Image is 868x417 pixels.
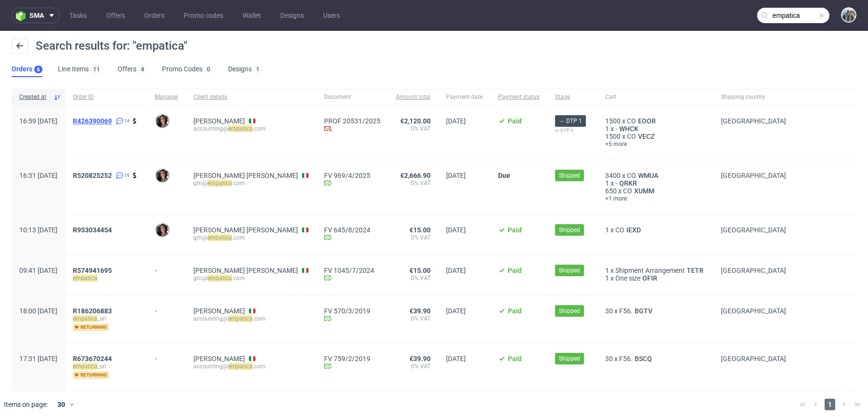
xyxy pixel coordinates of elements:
span: OFIR [640,274,659,282]
span: 0% VAT [396,234,431,242]
mark: empatica [207,234,232,241]
span: [DATE] [446,307,466,315]
a: WHCK [617,125,640,133]
a: R186206883 [73,307,114,315]
span: CO [627,133,636,140]
a: EOOR [636,117,658,125]
span: 1 [605,274,609,282]
div: x [605,187,705,195]
a: Tasks [64,8,93,23]
span: R953034454 [73,226,112,234]
span: 1 [605,226,609,234]
span: F56. [619,355,633,363]
a: PROF 20531/2025 [324,117,380,125]
a: Line Items11 [58,62,102,77]
span: Manager [155,93,178,101]
span: Stage [555,93,590,101]
mark: empatica [228,363,253,370]
mark: empatica [73,275,97,282]
a: Offers4 [118,62,147,77]
span: 10:13 [DATE] [19,226,57,234]
span: Shipment Arrangement [615,267,685,274]
span: Paid [508,267,522,274]
mark: empatica [73,315,97,322]
span: 16:59 [DATE] [19,117,57,125]
span: Search results for: "empatica" [36,39,188,53]
span: [GEOGRAPHIC_DATA] [721,226,786,234]
span: Shipped [559,266,580,275]
div: x [605,307,705,315]
span: Cart [605,93,705,101]
mark: empatica [207,275,232,282]
span: VECZ [636,133,656,140]
span: IEXD [624,226,643,234]
div: 1 [256,66,259,73]
span: R186206883 [73,307,112,315]
div: - [155,303,178,315]
span: 0% VAT [396,179,431,187]
a: WMUA [636,172,660,179]
a: Wallet [237,8,267,23]
span: 1500 [605,117,621,125]
img: Zeniuk Magdalena [842,8,855,22]
div: x [605,226,705,234]
span: - [615,179,617,187]
span: returning [73,323,109,331]
a: Promo Codes0 [162,62,213,77]
span: 0% VAT [396,274,431,282]
span: Shipped [559,226,580,234]
span: 650 [605,187,617,195]
img: Moreno Martinez Cristina [156,169,169,182]
a: +5 more [605,140,705,148]
span: +1 more [605,195,705,202]
span: 16:31 [DATE] [19,172,57,179]
span: F56. [619,307,633,315]
a: Orders6 [12,62,42,77]
span: Due [498,172,510,179]
span: Paid [508,226,522,234]
a: R953034454 [73,226,114,234]
a: [PERSON_NAME] [PERSON_NAME] [193,226,298,234]
span: Paid [508,307,522,315]
span: Created at [19,93,50,101]
a: R673670244 [73,355,114,363]
div: - [155,351,178,363]
div: gm@ .com [193,179,309,187]
a: Promo codes [178,8,229,23]
span: €15.00 [409,267,431,274]
a: TETR [685,267,705,274]
a: QRKR [617,179,639,187]
div: accounting@ .com [193,125,309,133]
span: €15.00 [409,226,431,234]
span: €39.90 [409,307,431,315]
span: One size [615,274,640,282]
span: [GEOGRAPHIC_DATA] [721,307,786,315]
span: Document [324,93,380,101]
span: R574941695 [73,267,112,274]
div: 4 [141,66,144,73]
div: x [605,355,705,363]
span: 30 [605,307,613,315]
span: CO [627,117,636,125]
a: [PERSON_NAME] [PERSON_NAME] [193,172,298,179]
span: Order ID [73,93,139,101]
div: 30 [52,398,69,411]
a: 14 [114,117,130,125]
span: 14 [124,117,130,125]
mark: empatica [207,180,232,187]
div: x [605,125,705,133]
span: CO [627,172,636,179]
a: FV 570/3/2019 [324,307,380,315]
a: Designs [274,8,310,23]
div: accounting@ .com [193,315,309,323]
div: x [605,133,705,140]
span: CO [615,226,624,234]
a: FV 645/8/2024 [324,226,380,234]
span: sma [29,12,44,19]
a: R574941695 [73,267,114,274]
span: [DATE] [446,226,466,234]
span: 3400 [605,172,621,179]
